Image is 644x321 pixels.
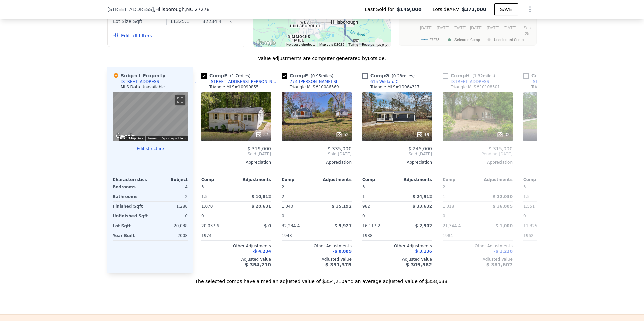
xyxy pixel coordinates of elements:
[247,146,271,151] span: $ 319,000
[113,211,149,221] div: Unfinished Sqft
[503,26,516,30] text: [DATE]
[107,55,537,62] div: Value adjustments are computer generated by Lotside .
[113,146,188,151] button: Edit structure
[397,6,422,13] span: $149,000
[308,74,336,78] span: ( miles)
[474,74,483,78] span: 1.32
[236,177,271,182] div: Adjustments
[282,159,352,165] div: Appreciation
[251,204,271,209] span: $ 28,631
[398,231,432,240] div: -
[524,26,531,30] text: Sep
[362,177,397,182] div: Comp
[282,257,352,262] div: Adjusted Value
[209,84,259,90] div: Triangle MLS # 10090855
[185,7,210,12] span: , NC 27278
[437,26,449,30] text: [DATE]
[479,231,513,240] div: -
[161,136,186,140] a: Report a problem
[523,79,571,84] a: [STREET_ADDRESS]
[494,38,524,42] text: Unselected Comp
[523,231,557,240] div: 1962
[494,3,518,15] button: SAVE
[415,223,432,228] span: $ 2,902
[443,177,478,182] div: Comp
[443,72,498,79] div: Comp H
[523,204,535,209] span: 1,551
[531,79,571,84] div: [STREET_ADDRESS]
[443,214,445,218] span: 0
[370,79,400,84] div: 615 Wildaro Ct
[113,182,149,192] div: Bedrooms
[523,214,526,218] span: 0
[150,177,188,182] div: Subject
[201,243,271,249] div: Other Adjustments
[397,177,432,182] div: Adjustments
[406,262,432,267] span: $ 309,582
[443,231,476,240] div: 1984
[415,249,432,254] span: $ 3,136
[523,192,557,201] div: 1.5
[462,7,486,12] span: $372,000
[201,192,235,201] div: 1.5
[489,146,513,151] span: $ 315,000
[451,84,500,90] div: Triangle MLS # 10108501
[398,211,432,221] div: -
[175,95,185,105] button: Toggle fullscreen view
[107,6,154,13] span: [STREET_ADDRESS]
[454,38,480,42] text: Selected Comp
[318,182,352,192] div: -
[336,131,349,138] div: 52
[523,72,576,79] div: Comp I
[227,74,253,78] span: ( miles)
[251,194,271,199] span: $ 10,812
[282,204,293,209] span: 1,040
[333,223,352,228] span: -$ 9,927
[232,74,238,78] span: 1.7
[531,84,581,90] div: Triangle MLS # 10092169
[282,177,317,182] div: Comp
[523,177,558,182] div: Comp
[523,223,541,228] span: 11,325.6
[443,223,461,228] span: 21,344.4
[470,26,483,30] text: [DATE]
[120,136,125,139] button: Keyboard shortcuts
[282,223,300,228] span: 32,234.4
[443,151,513,157] span: Pending [DATE]
[494,249,513,254] span: -$ 1,228
[282,243,352,249] div: Other Adjustments
[264,223,271,228] span: $ 0
[113,72,165,79] div: Subject Property
[229,20,232,23] button: Clear
[328,146,352,151] span: $ 335,000
[370,84,420,90] div: Triangle MLS # 10064317
[362,159,432,165] div: Appreciation
[152,182,188,192] div: 4
[362,185,365,189] span: 3
[319,43,344,46] span: Map data ©2025
[416,131,429,138] div: 19
[362,243,432,249] div: Other Adjustments
[420,26,433,30] text: [DATE]
[362,79,400,84] a: 615 Wildaro Ct
[433,6,462,13] span: Lotside ARV
[362,43,389,46] a: Report a map error
[147,136,157,140] a: Terms (opens in new tab)
[318,211,352,221] div: -
[113,92,188,141] div: Map
[282,72,336,79] div: Comp F
[453,26,466,30] text: [DATE]
[494,223,513,228] span: -$ 1,000
[282,185,284,189] span: 2
[443,165,513,174] div: -
[113,32,152,39] button: Edit all filters
[443,257,513,262] div: Adjusted Value
[282,79,338,84] a: 774 [PERSON_NAME] St
[201,165,271,174] div: -
[201,231,235,240] div: 1974
[348,43,358,46] a: Terms (opens in new tab)
[487,26,499,30] text: [DATE]
[201,223,219,228] span: 20,037.6
[333,249,352,254] span: -$ 8,889
[393,74,402,78] span: 0.23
